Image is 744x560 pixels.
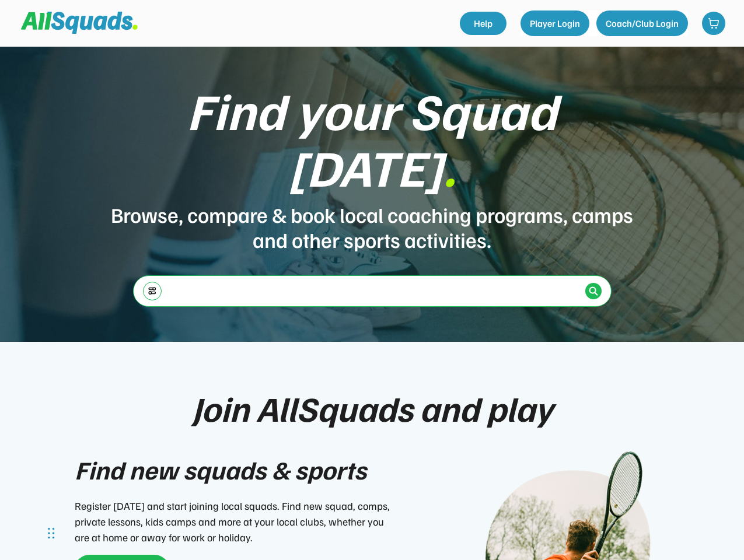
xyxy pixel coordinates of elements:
[75,450,366,489] div: Find new squads & sports
[708,17,719,29] img: shopping-cart-01%20%281%29.svg
[460,12,507,35] a: Help
[521,10,589,36] button: Player Login
[110,82,635,195] div: Find your Squad [DATE]
[110,202,635,252] div: Browse, compare & book local coaching programs, camps and other sports activities.
[21,12,138,34] img: Squad%20Logo.svg
[148,286,157,295] img: settings-03.svg
[443,134,456,198] font: .
[589,286,598,296] img: Icon%20%2838%29.svg
[192,388,553,427] div: Join AllSquads and play
[75,498,396,545] div: Register [DATE] and start joining local squads. Find new squad, comps, private lessons, kids camp...
[596,10,688,36] button: Coach/Club Login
